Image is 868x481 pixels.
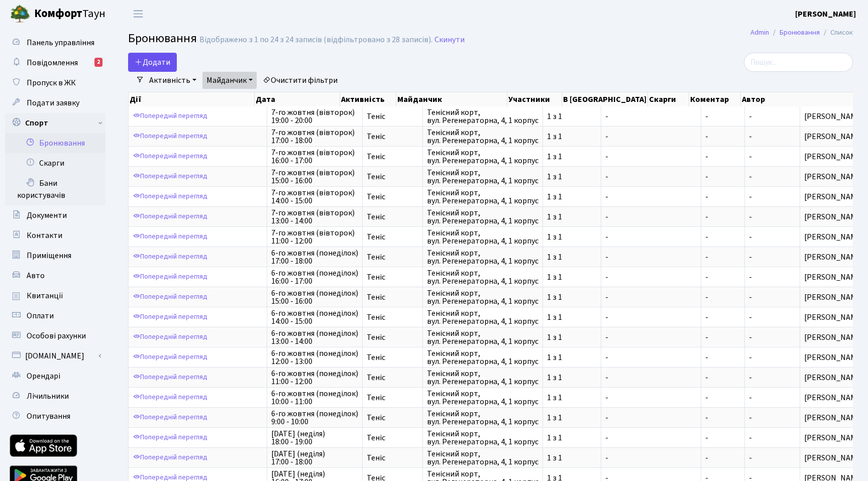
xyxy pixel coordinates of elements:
[199,35,432,45] div: Відображено з 1 по 24 з 24 записів (відфільтровано з 28 записів).
[367,153,418,161] span: Теніс
[367,353,418,362] span: Теніс
[271,169,358,185] span: 7-го жовтня (вівторок) 15:00 - 16:00
[749,412,752,423] span: -
[271,209,358,225] span: 7-го жовтня (вівторок) 13:00 - 14:00
[131,169,210,184] a: Попередній перегляд
[145,72,200,89] a: Активність
[131,390,210,405] a: Попередній перегляд
[605,133,697,141] span: -
[547,112,597,121] span: 1 з 1
[749,272,752,283] span: -
[367,374,418,382] span: Теніс
[427,189,538,205] span: Тенісний корт, вул. Регенераторна, 4, 1 корпус
[131,370,210,385] a: Попередній перегляд
[27,37,94,48] span: Панель управління
[27,210,67,221] span: Документи
[749,231,752,243] span: -
[27,371,60,382] span: Орендарі
[427,129,538,145] span: Тенісний корт, вул. Регенераторна, 4, 1 корпус
[547,153,597,161] span: 1 з 1
[271,229,358,245] span: 7-го жовтня (вівторок) 11:00 - 12:00
[5,33,105,53] a: Панель управління
[202,72,257,89] a: Майданчик
[749,171,752,182] span: -
[705,153,740,161] span: -
[34,6,105,23] span: Таун
[27,57,78,68] span: Повідомлення
[131,430,210,445] a: Попередній перегляд
[128,30,197,47] span: Бронювання
[34,6,82,22] b: Комфорт
[605,233,697,241] span: -
[547,193,597,201] span: 1 з 1
[547,414,597,422] span: 1 з 1
[271,390,358,406] span: 6-го жовтня (понеділок) 10:00 - 11:00
[547,313,597,321] span: 1 з 1
[27,230,62,241] span: Контакти
[5,386,105,406] a: Лічильники
[689,92,741,106] th: Коментар
[705,394,740,402] span: -
[749,211,752,222] span: -
[131,108,210,124] a: Попередній перегляд
[27,270,45,281] span: Авто
[271,430,358,446] span: [DATE] (неділя) 18:00 - 19:00
[427,149,538,165] span: Тенісний корт, вул. Регенераторна, 4, 1 корпус
[271,370,358,386] span: 6-го жовтня (понеділок) 11:00 - 12:00
[705,313,740,321] span: -
[126,6,151,22] button: Переключити навігацію
[5,366,105,386] a: Орендарі
[605,333,697,341] span: -
[605,394,697,402] span: -
[705,253,740,261] span: -
[427,229,538,245] span: Тенісний корт, вул. Регенераторна, 4, 1 корпус
[367,253,418,261] span: Теніс
[10,4,30,24] img: logo.png
[705,173,740,181] span: -
[605,253,697,261] span: -
[547,133,597,141] span: 1 з 1
[131,149,210,164] a: Попередній перегляд
[562,92,648,106] th: В [GEOGRAPHIC_DATA]
[705,333,740,341] span: -
[705,193,740,201] span: -
[705,414,740,422] span: -
[367,112,418,121] span: Теніс
[5,406,105,426] a: Опитування
[5,306,105,326] a: Оплати
[605,434,697,442] span: -
[27,330,86,341] span: Особові рахунки
[427,169,538,185] span: Тенісний корт, вул. Регенераторна, 4, 1 корпус
[705,133,740,141] span: -
[271,349,358,366] span: 6-го жовтня (понеділок) 12:00 - 13:00
[367,293,418,301] span: Теніс
[547,394,597,402] span: 1 з 1
[749,131,752,142] span: -
[367,414,418,422] span: Теніс
[749,432,752,443] span: -
[271,129,358,145] span: 7-го жовтня (вівторок) 17:00 - 18:00
[605,414,697,422] span: -
[427,209,538,225] span: Тенісний корт, вул. Регенераторна, 4, 1 корпус
[367,233,418,241] span: Теніс
[94,58,102,67] div: 2
[648,92,689,106] th: Скарги
[705,233,740,241] span: -
[5,93,105,113] a: Подати заявку
[5,286,105,306] a: Квитанції
[547,434,597,442] span: 1 з 1
[427,450,538,466] span: Тенісний корт, вул. Регенераторна, 4, 1 корпус
[131,349,210,365] a: Попередній перегляд
[271,289,358,305] span: 6-го жовтня (понеділок) 15:00 - 16:00
[705,454,740,462] span: -
[340,92,396,106] th: Активність
[131,249,210,265] a: Попередній перегляд
[705,374,740,382] span: -
[427,309,538,325] span: Тенісний корт, вул. Регенераторна, 4, 1 корпус
[367,394,418,402] span: Теніс
[27,250,71,261] span: Приміщення
[5,113,105,133] a: Спорт
[749,151,752,162] span: -
[367,333,418,341] span: Теніс
[749,392,752,403] span: -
